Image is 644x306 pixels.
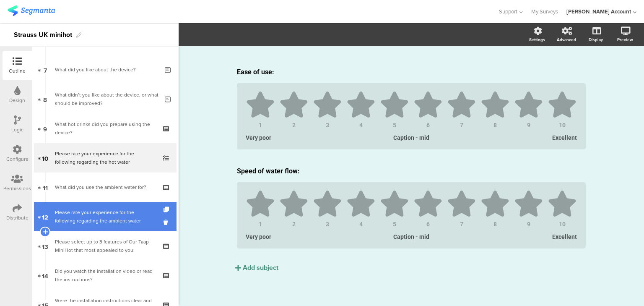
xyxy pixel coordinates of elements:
[55,91,158,107] div: What didn’t you like about the device, or what should be improved?
[42,271,48,280] span: 14
[14,28,72,42] div: Strauss UK minihot
[55,149,155,166] div: Please rate your experience for the following regarding the hot water
[413,122,443,128] div: 6
[393,233,429,240] span: Caption - mid
[34,143,177,173] a: 10 Please rate your experience for the following regarding the hot water
[55,238,155,254] div: Please select up to 3 features of Our Taap MiniHot that most appealed to you:
[480,221,510,227] div: 8
[235,263,278,272] button: Add subject
[499,8,517,16] span: Support
[246,122,275,128] div: 1
[42,241,48,251] span: 13
[34,114,177,143] a: 9 What hot drinks did you prepare using the device?
[528,134,577,141] div: Excellent
[246,233,295,240] div: Very poor
[246,134,295,141] div: Very poor
[380,122,409,128] div: 5
[164,218,171,226] i: Delete
[447,221,476,227] div: 7
[42,212,48,221] span: 12
[9,67,26,75] div: Outline
[164,207,171,212] i: Duplicate
[380,221,409,227] div: 5
[43,183,48,192] span: 11
[566,8,631,16] div: [PERSON_NAME] Account
[3,185,31,192] div: Permissions
[44,65,47,74] span: 7
[557,37,576,43] div: Advanced
[6,155,29,163] div: Configure
[529,37,545,43] div: Settings
[43,94,47,104] span: 8
[243,263,278,272] div: Add subject
[589,37,603,43] div: Display
[346,122,376,128] div: 4
[11,126,23,133] div: Logic
[528,233,577,240] div: Excellent
[34,55,177,84] a: 7 What did you like about the device?
[34,231,177,261] a: 13 Please select up to 3 features of Our Taap MiniHot that most appealed to you:
[617,37,633,43] div: Preview
[43,124,47,133] span: 9
[8,5,55,16] img: segmanta logo
[480,122,510,128] div: 8
[55,65,158,74] div: What did you like about the device?
[514,221,543,227] div: 9
[55,183,155,191] div: What did you use the ambient water for?
[9,97,25,104] div: Design
[55,120,155,137] div: What hot drinks did you prepare using the device?
[279,122,309,128] div: 2
[55,208,155,225] div: Please rate your experience for the following regarding the ambient water
[514,122,543,128] div: 9
[393,134,429,141] span: Caption - mid
[34,173,177,202] a: 11 What did you use the ambient water for?
[246,221,275,227] div: 1
[237,68,586,76] p: Ease of use:
[548,221,577,227] div: 10
[34,84,177,114] a: 8 What didn’t you like about the device, or what should be improved?
[548,122,577,128] div: 10
[42,153,48,162] span: 10
[55,267,155,284] div: Did you watch the installation video or read the instructions?
[279,221,309,227] div: 2
[413,221,443,227] div: 6
[237,167,586,175] p: Speed of water flow:
[34,202,177,231] a: 12 Please rate your experience for the following regarding the ambient water
[346,221,376,227] div: 4
[34,261,177,290] a: 14 Did you watch the installation video or read the instructions?
[6,214,29,222] div: Distribute
[313,122,342,128] div: 3
[313,221,342,227] div: 3
[447,122,476,128] div: 7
